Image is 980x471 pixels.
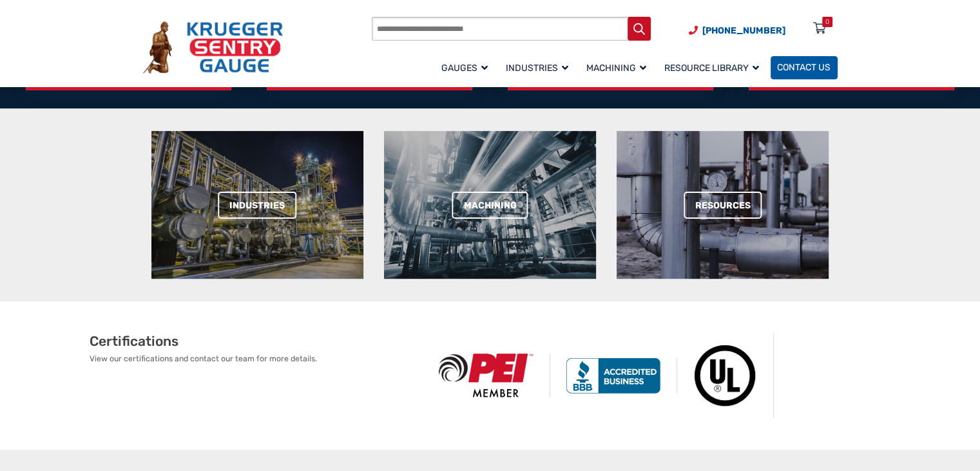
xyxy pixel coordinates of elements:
[452,192,528,219] a: Machining
[143,21,283,73] img: Krueger Sentry Gauge
[664,63,759,74] span: Resource Library
[506,63,568,74] span: Industries
[218,192,297,219] a: Industries
[586,63,646,74] span: Machining
[499,54,580,81] a: Industries
[689,24,785,37] a: Phone Number (920) 434-8860
[702,25,785,36] span: [PHONE_NUMBER]
[580,54,658,81] a: Machining
[550,357,677,394] img: BBB
[684,192,762,219] a: Resources
[677,333,774,418] img: Underwriters Laboratories
[771,56,838,79] a: Contact Us
[435,54,499,81] a: Gauges
[777,63,831,74] span: Contact Us
[423,354,550,397] img: PEI Member
[90,333,423,350] h2: Certifications
[90,353,423,365] p: View our certifications and contact our team for more details.
[825,17,829,27] div: 0
[441,63,488,74] span: Gauges
[658,54,771,81] a: Resource Library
